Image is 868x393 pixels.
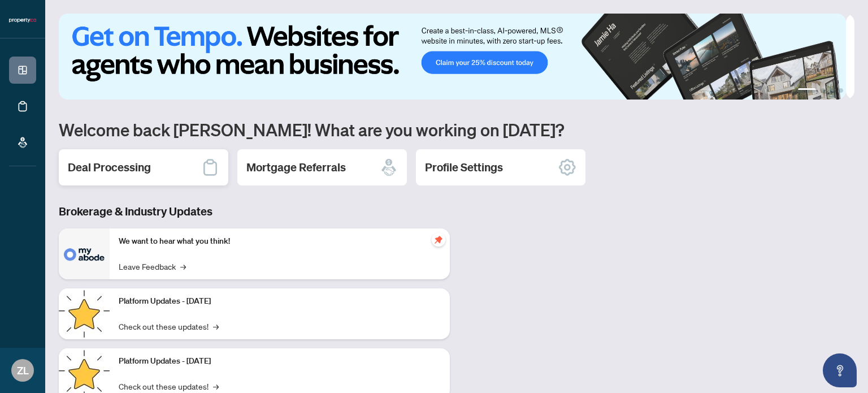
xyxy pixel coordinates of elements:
[821,88,825,93] button: 2
[213,320,219,332] span: →
[246,159,346,175] h2: Mortgage Referrals
[59,14,846,100] img: Slide 0
[213,380,219,392] span: →
[432,233,445,247] span: pushpin
[9,17,36,24] img: logo
[59,119,854,140] h1: Welcome back [PERSON_NAME]! What are you working on [DATE]?
[59,204,450,219] h3: Brokerage & Industry Updates
[119,260,186,273] a: Leave Feedback→
[17,362,29,378] span: ZL
[839,88,843,93] button: 4
[119,320,219,332] a: Check out these updates!→
[823,353,857,387] button: Open asap
[59,228,110,279] img: We want to hear what you think!
[68,159,151,175] h2: Deal Processing
[119,355,441,368] p: Platform Updates - [DATE]
[119,380,219,392] a: Check out these updates!→
[798,88,816,93] button: 1
[119,295,441,308] p: Platform Updates - [DATE]
[59,288,110,339] img: Platform Updates - July 21, 2025
[830,88,834,93] button: 3
[180,260,186,273] span: →
[425,159,503,175] h2: Profile Settings
[119,235,441,248] p: We want to hear what you think!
